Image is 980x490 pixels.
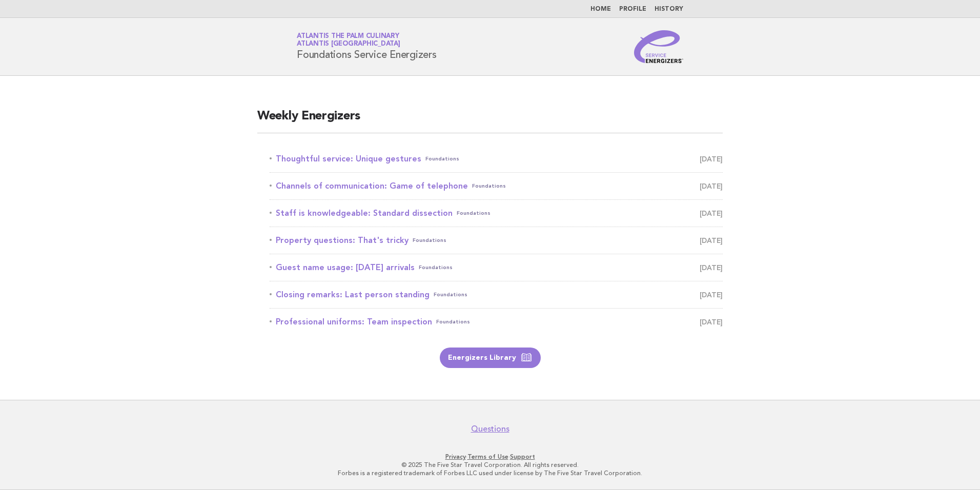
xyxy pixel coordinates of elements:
span: [DATE] [700,260,723,275]
span: Foundations [472,179,506,193]
p: Forbes is a registered trademark of Forbes LLC used under license by The Five Star Travel Corpora... [176,469,804,477]
span: [DATE] [700,179,723,193]
h1: Foundations Service Energizers [297,33,437,60]
p: © 2025 The Five Star Travel Corporation. All rights reserved. [176,461,804,469]
a: Thoughtful service: Unique gesturesFoundations [DATE] [270,152,723,166]
span: Foundations [436,315,470,329]
a: Staff is knowledgeable: Standard dissectionFoundations [DATE] [270,206,723,220]
a: Energizers Library [440,348,541,368]
span: [DATE] [700,152,723,166]
span: Foundations [413,233,446,248]
span: Foundations [425,152,459,166]
span: Foundations [457,206,491,220]
a: Guest name usage: [DATE] arrivalsFoundations [DATE] [270,260,723,275]
a: Privacy [445,453,466,460]
span: Atlantis [GEOGRAPHIC_DATA] [297,41,400,48]
a: Questions [471,424,509,434]
img: Service Energizers [634,30,683,63]
a: Closing remarks: Last person standingFoundations [DATE] [270,288,723,302]
h2: Weekly Energizers [257,108,723,133]
span: [DATE] [700,288,723,302]
a: Property questions: That's trickyFoundations [DATE] [270,233,723,248]
a: Atlantis The Palm CulinaryAtlantis [GEOGRAPHIC_DATA] [297,33,400,47]
span: [DATE] [700,315,723,329]
a: Terms of Use [467,453,508,460]
a: History [655,6,683,12]
a: Channels of communication: Game of telephoneFoundations [DATE] [270,179,723,193]
span: Foundations [434,288,467,302]
a: Home [590,6,611,12]
p: · · [176,453,804,461]
span: [DATE] [700,206,723,220]
span: Foundations [419,260,453,275]
a: Profile [619,6,646,12]
span: [DATE] [700,233,723,248]
a: Support [510,453,535,460]
a: Professional uniforms: Team inspectionFoundations [DATE] [270,315,723,329]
